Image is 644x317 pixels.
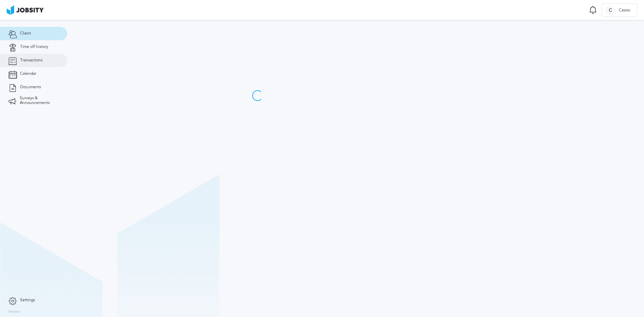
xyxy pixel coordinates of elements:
[602,3,637,17] button: CCassio
[20,96,59,105] span: Surveys & Announcements
[605,5,615,15] div: C
[20,71,36,76] span: Calendar
[20,45,48,49] span: Time off history
[20,31,31,36] span: Client
[7,5,44,15] img: ab4bad089aa723f57921c736e9817d99.png
[8,310,21,314] label: Version:
[20,85,41,90] span: Documents
[615,8,634,13] span: Cassio
[20,298,35,303] span: Settings
[20,58,43,63] span: Transactions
